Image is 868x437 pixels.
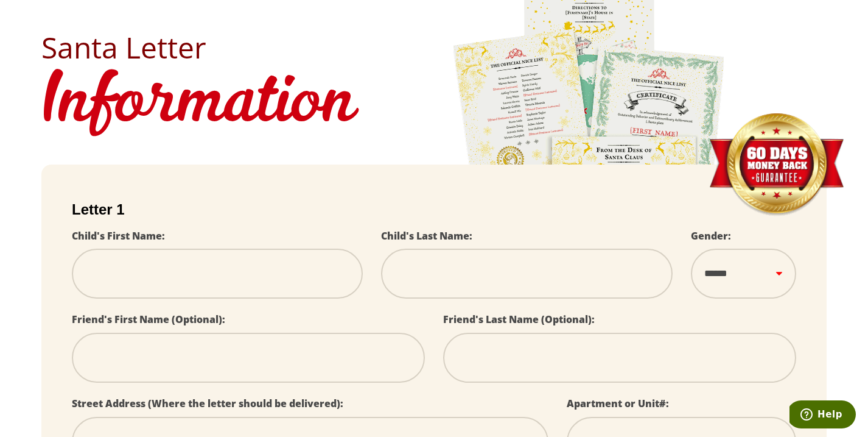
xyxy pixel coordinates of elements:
[41,62,827,146] h1: Information
[72,397,343,410] label: Street Address (Where the letter should be delivered):
[72,313,225,326] label: Friend's First Name (Optional):
[72,201,796,218] h2: Letter 1
[567,397,669,410] label: Apartment or Unit#:
[381,229,472,243] label: Child's Last Name:
[691,229,731,243] label: Gender:
[789,400,856,431] iframe: Opens a widget where you can find more information
[41,33,827,62] h2: Santa Letter
[708,113,845,217] img: Money Back Guarantee
[72,229,165,243] label: Child's First Name:
[443,313,595,326] label: Friend's Last Name (Optional):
